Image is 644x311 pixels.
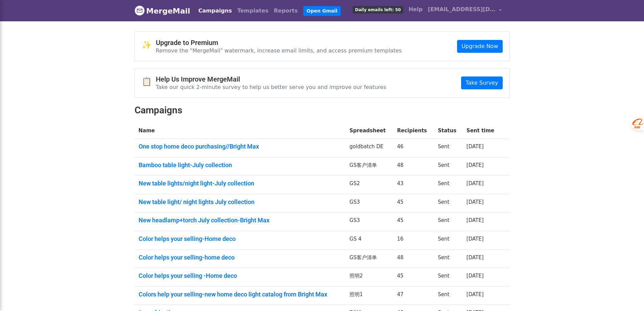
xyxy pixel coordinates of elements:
[467,217,484,223] a: [DATE]
[156,47,402,54] p: Remove the "MergeMail" watermark, increase email limits, and access premium templates
[345,176,393,194] td: GS2
[139,161,341,169] a: Bamboo table light-July collection
[271,4,301,18] a: Reports
[345,213,393,231] td: GS3
[434,157,462,176] td: Sent
[434,268,462,287] td: Sent
[467,254,484,261] a: [DATE]
[142,40,156,50] span: ✨
[135,105,510,116] h2: Campaigns
[353,6,403,14] span: Daily emails left: 50
[156,39,402,47] h4: Upgrade to Premium
[393,213,434,231] td: 45
[467,180,484,186] a: [DATE]
[135,4,190,18] a: MergeMail
[139,198,341,206] a: New table light/ night lights July collection
[345,157,393,176] td: GS客户清单
[139,180,341,187] a: New table lights/night light-July collection
[135,123,345,139] th: Name
[434,249,462,268] td: Sent
[156,75,386,83] h4: Help Us Improve MergeMail
[434,194,462,213] td: Sent
[303,6,341,16] a: Open Gmail
[345,123,393,139] th: Spreadsheet
[393,231,434,250] td: 16
[393,157,434,176] td: 48
[393,139,434,157] td: 46
[434,139,462,157] td: Sent
[425,3,504,19] a: [EMAIL_ADDRESS][DOMAIN_NAME]
[467,199,484,205] a: [DATE]
[467,236,484,242] a: [DATE]
[345,286,393,305] td: 照明1
[406,3,425,16] a: Help
[393,249,434,268] td: 48
[393,268,434,287] td: 45
[196,4,235,18] a: Campaigns
[462,123,501,139] th: Sent time
[345,194,393,213] td: GS3
[457,40,502,53] a: Upgrade Now
[434,213,462,231] td: Sent
[434,176,462,194] td: Sent
[139,272,341,280] a: Color helps your selling -Home deco
[345,268,393,287] td: 照明2
[345,139,393,157] td: goldbatch DE
[139,235,341,243] a: Color helps your selling-Home deco
[467,143,484,150] a: [DATE]
[393,176,434,194] td: 43
[345,231,393,250] td: GS 4
[156,84,386,91] p: Take our quick 2-minute survey to help us better serve you and improve our features
[139,291,341,298] a: Colors help your selling-new home deco light catalog from Bright Max
[434,231,462,250] td: Sent
[350,3,406,16] a: Daily emails left: 50
[434,286,462,305] td: Sent
[393,194,434,213] td: 45
[235,4,271,18] a: Templates
[461,76,502,89] a: Take Survey
[467,291,484,297] a: [DATE]
[139,217,341,224] a: New headlamp+torch July collection-Bright Max
[393,123,434,139] th: Recipients
[345,249,393,268] td: GS客户清单
[139,143,341,150] a: One stop home deco purchasing//Bright Max
[467,162,484,168] a: [DATE]
[393,286,434,305] td: 47
[135,5,145,16] img: MergeMail logo
[467,273,484,279] a: [DATE]
[428,5,496,14] span: [EMAIL_ADDRESS][DOMAIN_NAME]
[434,123,462,139] th: Status
[142,77,156,87] span: 📋
[139,254,341,261] a: Color helps your selling-home deco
